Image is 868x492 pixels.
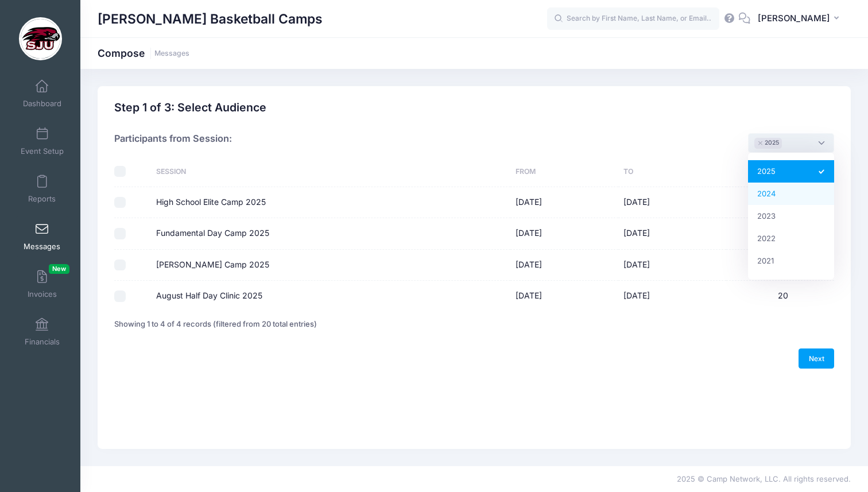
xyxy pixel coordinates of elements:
[98,6,323,32] h1: [PERSON_NAME] Basketball Camps
[754,138,782,149] li: 2025
[510,281,618,311] td: [DATE]
[757,141,764,145] button: Remove item
[758,12,830,25] span: [PERSON_NAME]
[785,138,790,148] textarea: Search
[748,250,834,272] li: 2021
[677,474,851,483] span: 2025 © Camp Network, LLC. All rights reserved.
[114,101,266,114] h2: Step 1 of 3: Select Audience
[726,281,834,311] td: 20
[618,250,726,281] td: [DATE]
[510,187,618,218] td: [DATE]
[15,264,69,304] a: InvoicesNew
[726,250,834,281] td: 12
[114,311,317,338] div: Showing 1 to 4 of 4 records (filtered from 20 total entries)
[748,227,834,250] li: 2022
[510,250,618,281] td: [DATE]
[765,138,779,148] span: 2025
[25,337,60,347] span: Financials
[15,216,69,257] a: Messages
[799,348,834,368] a: Next
[24,242,60,251] span: Messages
[748,160,834,183] li: 2025
[726,157,834,187] th: Participants
[156,227,269,239] label: Fundamental Day Camp 2025
[618,157,726,187] th: To
[156,290,262,302] label: August Half Day Clinic 2025
[618,187,726,218] td: [DATE]
[748,183,834,205] li: 2024
[618,218,726,249] td: [DATE]
[726,218,834,249] td: 64
[19,17,62,60] img: Cindy Griffin Basketball Camps
[23,99,61,109] span: Dashboard
[154,49,189,58] a: Messages
[156,196,266,208] label: High School Elite Camp 2025
[15,121,69,161] a: Event Setup
[15,169,69,209] a: Reports
[28,194,56,204] span: Reports
[618,281,726,311] td: [DATE]
[726,187,834,218] td: 43
[49,264,69,274] span: New
[98,47,189,59] h1: Compose
[510,157,618,187] th: From
[15,312,69,352] a: Financials
[750,6,851,32] button: [PERSON_NAME]
[547,7,719,30] input: Search by First Name, Last Name, or Email...
[28,289,57,299] span: Invoices
[510,218,618,249] td: [DATE]
[150,157,510,187] th: Session
[156,259,269,271] label: [PERSON_NAME] Camp 2025
[114,133,232,153] h4: Participants from Session:
[21,146,64,156] span: Event Setup
[15,73,69,114] a: Dashboard
[748,205,834,227] li: 2023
